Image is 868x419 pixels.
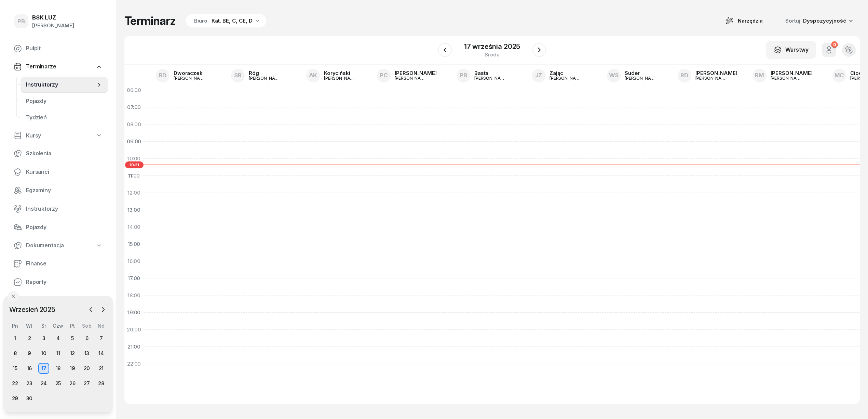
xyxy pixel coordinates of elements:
span: RD [680,73,688,78]
div: BSK LUZ [32,15,74,21]
a: RDDworaczek[PERSON_NAME] [150,67,212,84]
div: 14:00 [124,219,144,236]
h1: Terminarz [124,15,176,27]
div: 1 [10,333,21,344]
div: Czw [51,323,65,329]
span: Pulpit [26,44,103,53]
div: Róg [249,70,282,76]
div: [PERSON_NAME] [695,70,737,76]
a: Kursy [8,128,108,144]
div: 07:00 [124,99,144,116]
div: 26 [67,378,78,389]
span: Kursy [26,131,41,140]
div: [PERSON_NAME] [324,76,357,80]
div: [PERSON_NAME] [474,76,507,80]
div: Basta [474,70,507,76]
div: Dworaczek [174,70,206,76]
div: Wt [22,323,37,329]
div: [PERSON_NAME] [771,76,803,80]
span: Tydzień [26,113,103,122]
div: 13 [81,348,92,359]
span: Finanse [26,259,103,268]
div: 12:00 [124,184,144,201]
button: Warstwy [766,41,816,59]
a: PBBasta[PERSON_NAME] [451,67,513,84]
div: 16:00 [124,253,144,270]
span: Raporty [26,278,103,287]
button: BiuroKat. BE, C, CE, D [184,14,266,28]
span: Narzędzia [738,17,763,25]
div: 8 [10,348,21,359]
div: 23 [24,378,35,389]
div: 21:00 [124,338,144,355]
div: Zając [550,70,582,76]
a: Terminarze [8,59,108,75]
a: Instruktorzy [8,201,108,217]
span: JZ [535,73,542,78]
div: 06:00 [124,82,144,99]
button: 0 [822,43,836,57]
div: Pn [8,323,22,329]
span: Pojazdy [26,97,103,106]
a: Egzaminy [8,182,108,199]
div: Suder [625,70,657,76]
a: PC[PERSON_NAME][PERSON_NAME] [371,67,442,84]
span: RD [159,73,167,78]
div: 19 [67,363,78,374]
a: Instruktorzy [21,77,108,93]
span: Wrzesień 2025 [6,304,58,315]
div: [PERSON_NAME] [249,76,282,80]
div: Warstwy [774,45,809,54]
div: 4 [53,333,64,344]
a: JZZając[PERSON_NAME] [526,67,588,84]
a: Pulpit [8,40,108,57]
div: Nd [94,323,108,329]
span: WS [609,73,619,78]
span: Sortuj [785,16,802,25]
a: Pojazdy [21,93,108,109]
div: 14 [96,348,107,359]
span: Dokumentacja [26,241,64,250]
div: 17 września 2025 [464,43,520,50]
div: 11 [53,348,64,359]
div: [PERSON_NAME] [174,76,206,80]
a: Szkolenia [8,145,108,162]
span: RM [755,73,764,78]
div: 9 [24,348,35,359]
div: 2 [24,333,35,344]
div: 20 [81,363,92,374]
span: PB [17,18,25,24]
div: 25 [53,378,64,389]
div: [PERSON_NAME] [32,21,74,30]
div: 19:00 [124,304,144,321]
div: 16 [24,363,35,374]
div: 18 [53,363,64,374]
div: Biuro [194,17,207,25]
a: Raporty [8,274,108,290]
span: Instruktorzy [26,205,103,213]
span: PC [380,73,388,78]
div: 21 [96,363,107,374]
a: WSSuder[PERSON_NAME] [601,67,663,84]
div: Śr [37,323,51,329]
button: Narzędzia [719,14,769,28]
a: Kursanci [8,164,108,180]
div: 0 [831,41,838,48]
span: SR [234,73,242,78]
div: [PERSON_NAME] [771,70,813,76]
div: [PERSON_NAME] [395,70,437,76]
div: 30 [24,393,35,404]
span: Szkolenia [26,149,103,158]
span: Egzaminy [26,186,103,195]
div: środa [464,52,520,57]
div: 18:00 [124,287,144,304]
span: Instruktorzy [26,80,96,89]
div: 3 [38,333,49,344]
span: PB [460,73,467,78]
div: 5 [67,333,78,344]
div: 28 [96,378,107,389]
div: 22:00 [124,355,144,372]
div: [PERSON_NAME] [625,76,657,80]
div: Sob [80,323,94,329]
div: 6 [81,333,92,344]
